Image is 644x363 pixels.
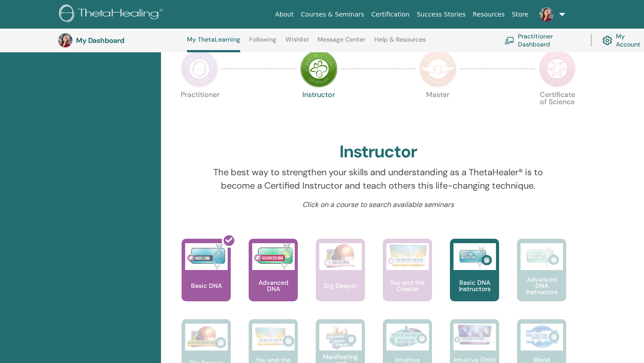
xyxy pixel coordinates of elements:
a: Basic DNA Basic DNA [182,239,231,319]
p: Dig Deeper [320,283,360,289]
img: chalkboard-teacher.svg [504,37,514,44]
img: Dig Deeper Instructors [185,324,228,350]
p: Instructor [300,91,338,129]
img: Intuitive Child In Me Instructors [453,324,496,346]
img: Instructor [300,50,338,88]
img: Advanced DNA [252,243,295,270]
p: Basic DNA Instructors [450,279,499,292]
a: About [271,6,297,23]
p: You and the Creator [383,279,432,292]
a: Help & Resources [374,36,426,50]
img: You and the Creator [386,243,429,268]
a: Resources [469,6,508,23]
img: World Relations Instructors [521,324,563,350]
p: Certificate of Science [538,91,576,129]
p: Click on a course to search available seminars [212,199,545,210]
a: Message Center [318,36,365,50]
a: Basic DNA Instructors Basic DNA Instructors [450,239,499,319]
a: Practitioner Dashboard [504,30,580,50]
a: Advanced DNA Instructors Advanced DNA Instructors [517,239,566,319]
p: Practitioner [181,91,218,129]
a: Store [508,6,532,23]
img: Practitioner [181,50,218,88]
a: My ThetaLearning [187,36,240,52]
img: Advanced DNA Instructors [521,243,563,270]
a: Success Stories [413,6,469,23]
img: logo.png [59,4,166,25]
img: Basic DNA [185,243,228,270]
p: Master [419,91,457,129]
img: Manifesting and Abundance Instructors [319,324,362,350]
a: Wishlist [285,36,309,50]
img: default.jpg [539,7,554,21]
img: Basic DNA Instructors [453,243,496,270]
p: Advanced DNA [249,279,298,292]
img: Certificate of Science [538,50,576,88]
a: Advanced DNA Advanced DNA [249,239,298,319]
img: You and the Creator Instructors [252,324,295,350]
p: Advanced DNA Instructors [517,276,566,295]
a: You and the Creator You and the Creator [383,239,432,319]
h3: My Dashboard [76,36,165,45]
p: The best way to strengthen your skills and understanding as a ThetaHealer® is to become a Certifi... [212,165,545,192]
img: cog.svg [602,34,612,47]
h2: Instructor [339,142,418,162]
img: Master [419,50,457,88]
a: Dig Deeper Dig Deeper [316,239,365,319]
a: Courses & Seminars [297,6,368,23]
a: Following [249,36,276,50]
img: Dig Deeper [319,243,362,270]
img: Intuitive Anatomy Instructors [386,324,429,350]
a: Certification [368,6,413,23]
img: default.jpg [58,33,72,47]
